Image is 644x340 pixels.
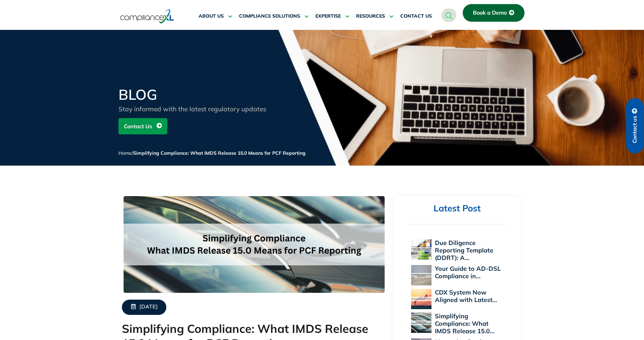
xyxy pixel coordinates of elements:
a: ABOUT US [199,8,232,24]
h2: Latest Post [406,203,508,214]
span: RESOURCES [356,13,385,19]
span: Contact Us [124,120,152,133]
a: COMPLIANCE SOLUTIONS [239,8,309,24]
a: Simplifying Compliance: What IMDS Release 15.0… [435,312,494,335]
a: Due Diligence Reporting Template (DDRT): A… [435,239,493,262]
span: Book a Demo [473,10,507,16]
a: [DATE] [122,300,166,315]
span: COMPLIANCE SOLUTIONS [239,13,300,19]
img: CDX System Now Aligned with Latest EU POPs Rules [411,289,431,309]
a: Home [118,150,132,156]
span: Simplifying Compliance: What IMDS Release 15.0 Means for PCF Reporting [133,150,306,156]
a: RESOURCES [356,8,393,24]
img: Simplifying Compliance: What IMDS Release 15.0 Means for PCF Reporting [411,313,431,333]
span: EXPERTISE [315,13,341,19]
a: CDX System Now Aligned with Latest… [435,288,497,304]
span: CONTACT US [400,13,432,19]
span: / [118,150,306,156]
a: Contact Us [118,118,167,134]
span: Contact us [632,116,638,143]
span: ABOUT US [199,13,224,19]
img: Due Diligence Reporting Template (DDRT): A Supplier’s Roadmap to Compliance [411,239,431,260]
img: Your Guide to AD-DSL Compliance in the Aerospace and Defense Industry [411,265,431,285]
h2: BLOG [118,88,281,102]
a: Book a Demo [463,4,525,22]
img: Simplifying Compliance_ What IMDS Release 15.0 Means for PCF Reporting [124,196,385,293]
span: [DATE] [140,304,158,311]
img: logo-one.svg [120,8,174,24]
a: navsearch-button [441,8,456,22]
a: Contact us [626,98,644,153]
a: Your Guide to AD-DSL Compliance in… [435,265,501,280]
a: CONTACT US [400,8,432,24]
span: Stay informed with the latest regulatory updates [118,105,266,113]
a: EXPERTISE [315,8,349,24]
